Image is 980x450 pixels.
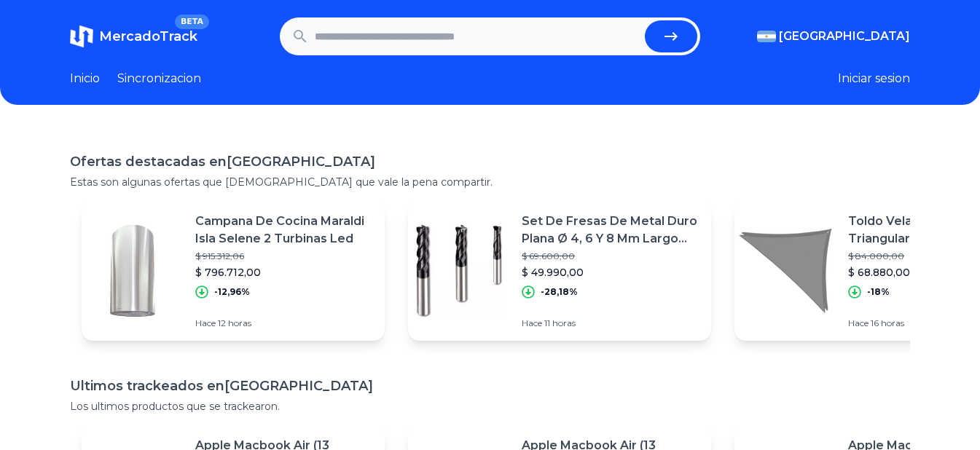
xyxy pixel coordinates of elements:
[82,220,184,322] img: Featured image
[117,70,201,87] a: Sincronizacion
[99,28,197,44] span: MercadoTrack
[70,376,910,396] h1: Ultimos trackeados en [GEOGRAPHIC_DATA]
[70,151,910,172] h1: Ofertas destacadas en [GEOGRAPHIC_DATA]
[195,265,373,280] p: $ 796.712,00
[70,70,100,87] a: Inicio
[195,317,373,329] p: Hace 12 horas
[70,175,910,189] p: Estas son algunas ofertas que [DEMOGRAPHIC_DATA] que vale la pena compartir.
[734,220,836,322] img: Featured image
[522,250,699,262] p: $ 69.600,00
[195,250,373,262] p: $ 915.312,06
[522,265,699,280] p: $ 49.990,00
[757,31,776,42] img: Argentina
[70,25,93,48] img: MercadoTrack
[838,70,910,87] button: Iniciar sesion
[175,15,209,29] span: BETA
[867,286,890,298] p: -18%
[408,201,711,341] a: Featured imageSet De Fresas De Metal Duro Plana Ø 4, 6 Y 8 Mm Largo Std.$ 69.600,00$ 49.990,00-28...
[82,201,385,341] a: Featured imageCampana De Cocina Maraldi Isla Selene 2 Turbinas Led$ 915.312,06$ 796.712,00-12,96%...
[70,399,910,414] p: Los ultimos productos que se trackearon.
[214,286,250,298] p: -12,96%
[408,220,510,322] img: Featured image
[522,317,699,329] p: Hace 11 horas
[522,213,699,248] p: Set De Fresas De Metal Duro Plana Ø 4, 6 Y 8 Mm Largo Std.
[70,25,197,48] a: MercadoTrackBETA
[779,28,910,45] span: [GEOGRAPHIC_DATA]
[541,286,578,298] p: -28,18%
[757,28,910,45] button: [GEOGRAPHIC_DATA]
[195,213,373,248] p: Campana De Cocina Maraldi Isla Selene 2 Turbinas Led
